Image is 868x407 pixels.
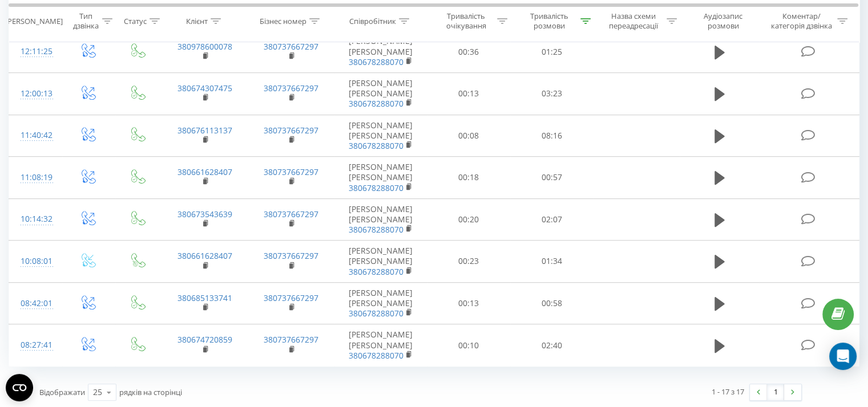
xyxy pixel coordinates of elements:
a: 380676113137 [177,125,232,136]
div: 12:00:13 [21,83,51,105]
button: Open CMP widget [6,374,33,401]
td: 00:57 [510,157,593,199]
a: 380678288070 [349,98,403,109]
div: [PERSON_NAME] [5,17,63,26]
td: 01:34 [510,241,593,283]
a: 380737667297 [264,83,318,93]
div: Бізнес номер [260,17,306,26]
div: Клієнт [186,17,208,26]
a: 380978600078 [177,41,232,52]
div: 11:08:19 [21,166,51,189]
td: 00:13 [427,73,510,115]
div: Співробітник [349,17,396,26]
a: 380737667297 [264,209,318,219]
div: Статус [124,17,147,26]
div: 11:40:42 [21,124,51,146]
a: 380737667297 [264,125,318,136]
td: 00:23 [427,241,510,283]
td: 02:07 [510,198,593,241]
td: 02:40 [510,324,593,367]
a: 380678288070 [349,308,403,319]
div: 08:27:41 [21,334,51,356]
a: 380674307475 [177,83,232,93]
td: 00:20 [427,198,510,241]
div: 10:08:01 [21,250,51,272]
td: [PERSON_NAME] [PERSON_NAME] [334,282,427,324]
a: 380737667297 [264,41,318,52]
a: 1 [767,384,784,400]
div: Open Intercom Messenger [829,343,857,370]
div: 08:42:01 [21,292,51,315]
td: 00:36 [427,31,510,73]
div: Коментар/категорія дзвінка [768,12,834,31]
td: [PERSON_NAME] [PERSON_NAME] [334,31,427,73]
div: Тривалість очікування [438,12,495,31]
a: 380737667297 [264,166,318,177]
td: [PERSON_NAME] [PERSON_NAME] [334,115,427,157]
div: 25 [93,386,102,398]
a: 380673543639 [177,209,232,219]
a: 380661628407 [177,166,232,177]
a: 380737667297 [264,250,318,261]
td: [PERSON_NAME] [PERSON_NAME] [334,198,427,241]
td: 00:10 [427,324,510,367]
td: 00:58 [510,282,593,324]
div: Тривалість розмови [520,12,578,31]
td: 08:16 [510,115,593,157]
td: [PERSON_NAME] [PERSON_NAME] [334,157,427,199]
div: Тип дзвінка [72,12,99,31]
div: Назва схеми переадресації [604,12,664,31]
a: 380678288070 [349,182,403,193]
div: 12:11:25 [21,40,51,63]
td: [PERSON_NAME] [PERSON_NAME] [334,241,427,283]
td: 00:18 [427,157,510,199]
a: 380678288070 [349,224,403,235]
td: [PERSON_NAME] [PERSON_NAME] [334,73,427,115]
div: Аудіозапис розмови [690,12,757,31]
a: 380678288070 [349,350,403,361]
td: 01:25 [510,31,593,73]
a: 380678288070 [349,56,403,67]
span: Відображати [39,387,85,397]
a: 380678288070 [349,266,403,277]
td: 03:23 [510,73,593,115]
a: 380674720859 [177,334,232,345]
td: 00:13 [427,282,510,324]
a: 380737667297 [264,292,318,303]
a: 380737667297 [264,334,318,345]
td: [PERSON_NAME] [PERSON_NAME] [334,324,427,367]
td: 00:08 [427,115,510,157]
div: 10:14:32 [21,208,51,230]
a: 380661628407 [177,250,232,261]
div: 1 - 17 з 17 [712,386,744,397]
a: 380685133741 [177,292,232,303]
a: 380678288070 [349,140,403,151]
span: рядків на сторінці [119,387,182,397]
